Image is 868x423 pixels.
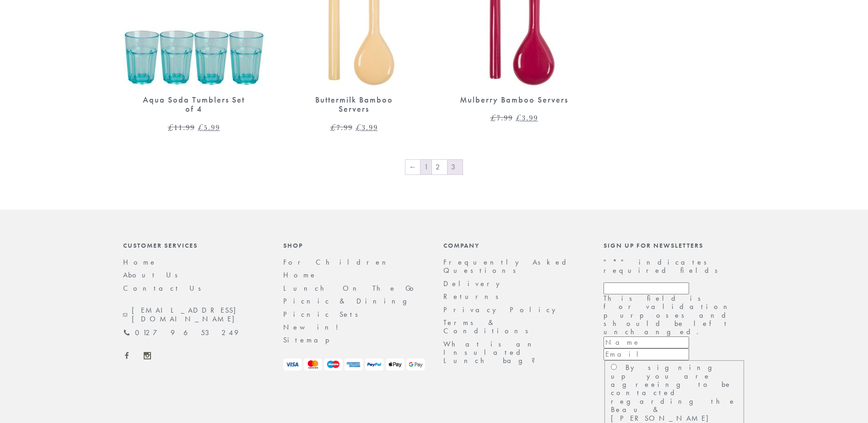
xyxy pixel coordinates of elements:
a: Contact Us [123,283,207,293]
a: Lunch On The Go [283,283,419,293]
div: Sign up for newsletters [604,242,745,249]
span: £ [198,122,204,133]
span: £ [356,122,361,133]
a: Terms & Conditions [443,318,534,336]
a: Page 2 [432,160,447,174]
span: £ [330,122,336,133]
bdi: 7.99 [330,122,353,133]
input: Email [604,348,689,360]
a: Returns [443,292,505,301]
a: ← [405,160,420,174]
a: Picnic & Dining [283,296,416,306]
bdi: 11.99 [168,122,195,133]
bdi: 7.99 [491,112,513,123]
div: Buttermilk Bamboo Servers [299,95,409,114]
a: Home [123,257,157,267]
div: Shop [283,242,425,249]
span: £ [491,112,496,123]
a: Picnic Sets [283,309,364,319]
a: Delivery [443,279,505,288]
a: Page 1 [421,160,431,174]
nav: Product Pagination [123,159,745,177]
a: Home [283,270,317,280]
a: Frequently Asked Questions [443,257,572,275]
bdi: 3.99 [516,112,538,123]
span: Page 3 [447,160,463,174]
a: For Children [283,257,393,267]
div: Aqua Soda Tumblers Set of 4 [139,95,249,114]
div: Mulberry Bamboo Servers [459,95,569,105]
a: 01279 653 249 [123,329,238,337]
input: Name [604,336,689,348]
bdi: 3.99 [356,122,378,133]
a: Sitemap [283,335,342,345]
a: [EMAIL_ADDRESS][DOMAIN_NAME] [123,306,265,323]
div: Company [443,242,585,249]
bdi: 5.99 [198,122,220,133]
p: " " indicates required fields [604,258,745,275]
a: Privacy Policy [443,305,561,315]
div: This field is for validation purposes and should be left unchanged. [604,294,745,336]
a: What is an Insulated Lunch bag? [443,339,543,366]
span: £ [168,122,174,133]
a: About Us [123,270,184,280]
span: £ [516,112,522,123]
a: New in! [283,322,345,332]
div: Customer Services [123,242,265,249]
img: payment-logos.png [283,358,425,371]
